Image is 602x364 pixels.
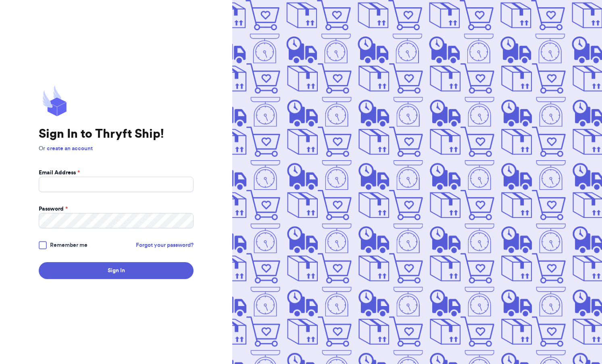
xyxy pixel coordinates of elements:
[39,127,194,141] h1: Sign In to Thryft Ship!
[39,145,194,153] p: Or
[39,262,194,279] button: Sign In
[47,146,93,151] a: create an account
[50,241,87,249] span: Remember me
[136,241,194,249] a: Forgot your password?
[39,169,80,177] label: Email Address
[39,205,68,213] label: Password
